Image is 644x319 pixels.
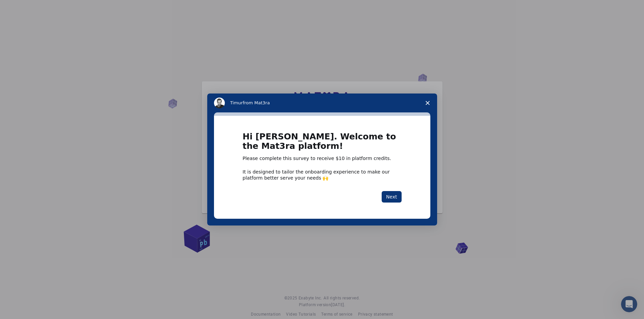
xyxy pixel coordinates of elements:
span: Support [14,5,38,11]
span: Close survey [418,94,437,112]
h1: Hi [PERSON_NAME]. Welcome to the Mat3ra platform! [243,132,402,155]
span: Timur [230,100,243,105]
img: Profile image for Timur [214,98,225,108]
div: It is designed to tailor the onboarding experience to make our platform better serve your needs 🙌 [243,169,402,181]
button: Next [382,191,402,203]
span: from Mat3ra [243,100,270,105]
div: Please complete this survey to receive $10 in platform credits. [243,155,402,162]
